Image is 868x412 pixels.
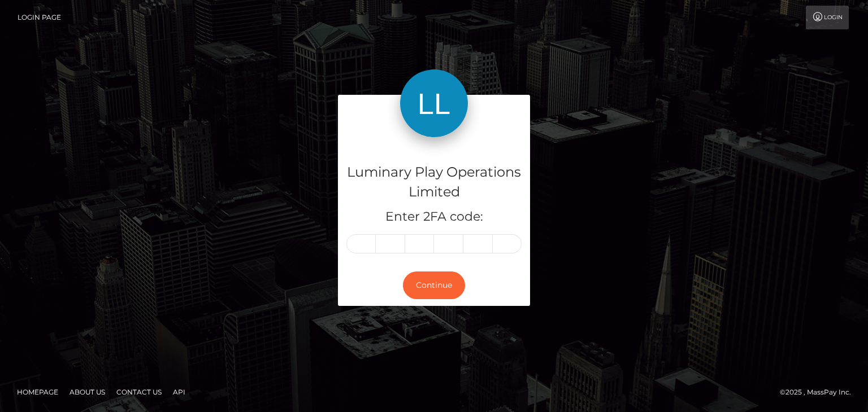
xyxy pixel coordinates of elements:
div: © 2025 , MassPay Inc. [780,386,860,398]
a: Contact Us [112,383,166,401]
a: Login Page [18,6,61,29]
a: Login [806,6,849,29]
h5: Enter 2FA code: [346,208,522,226]
button: Continue [403,271,465,299]
a: About Us [65,383,110,401]
a: API [168,383,190,401]
img: Luminary Play Operations Limited [400,69,468,137]
a: Homepage [12,383,63,401]
h4: Luminary Play Operations Limited [346,163,522,202]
